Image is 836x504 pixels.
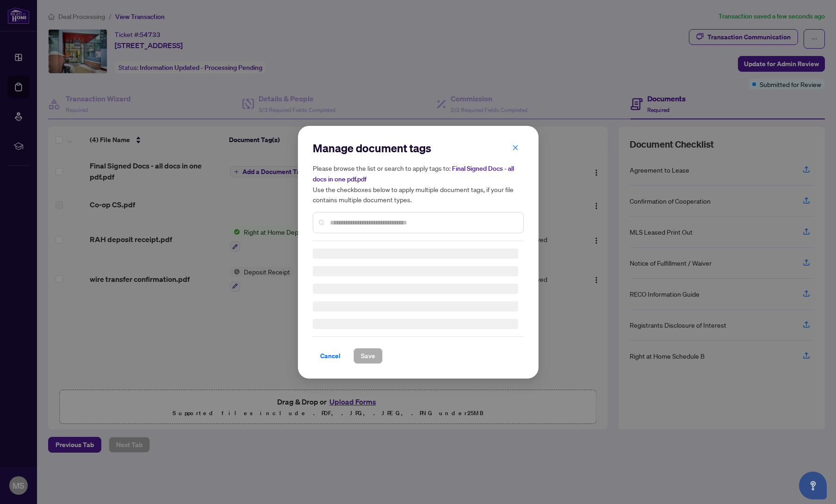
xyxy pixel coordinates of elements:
[313,348,348,364] button: Cancel
[320,348,341,363] span: Cancel
[313,164,514,183] span: Final Signed Docs - all docs in one pdf.pdf
[353,348,383,364] button: Save
[313,141,524,156] h2: Manage document tags
[799,472,827,499] button: Open asap
[512,144,519,150] span: close
[313,163,524,205] h5: Please browse the list or search to apply tags to: Use the checkboxes below to apply multiple doc...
